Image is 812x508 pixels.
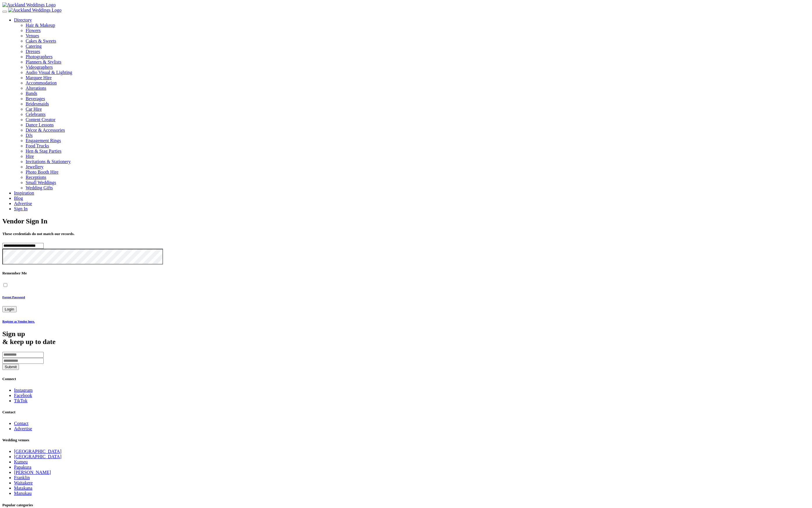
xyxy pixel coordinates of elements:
[2,2,56,8] img: Auckland Weddings Logo
[26,154,34,159] a: Hire
[2,306,17,312] button: Login
[26,133,33,138] a: DJs
[14,459,28,464] a: Kumeu
[26,86,46,91] a: Alterations
[26,149,61,154] a: Hen & Stag Parties
[2,217,810,225] h1: Vendor Sign In
[26,44,810,49] a: Catering
[26,170,59,174] a: Photo Booth Hire
[3,283,7,287] input: Remember Me
[26,185,53,190] a: Wedding Gifts
[14,475,30,480] a: Franklin
[26,65,810,70] a: Videographers
[14,388,33,393] a: Instagram
[26,54,810,59] a: Photographers
[14,454,61,459] a: [GEOGRAPHIC_DATA]
[2,410,810,414] h5: Contact
[2,295,810,299] a: Forgot Password
[26,75,810,80] a: Marquee Hire
[14,470,51,475] a: [PERSON_NAME]
[26,138,61,143] a: Engagement Rings
[26,70,810,75] a: Audio Visual & Lighting
[2,11,7,13] button: Menu
[26,117,56,122] a: Content Creator
[26,80,57,85] a: Accommodation
[26,180,56,185] a: Small Weddings
[14,190,34,195] a: Inspiration
[26,59,810,65] a: Planners & Stylists
[26,175,46,180] a: Receptions
[26,159,71,164] a: Invitations & Stationery
[14,196,23,201] a: Blog
[26,28,810,33] a: Flowers
[2,364,19,370] button: Submit
[26,122,54,127] a: Dance Lessons
[8,8,61,13] img: Auckland Weddings Logo
[26,143,49,148] a: Food Trucks
[26,38,810,44] a: Cakes & Sweets
[2,271,810,276] h5: Remember Me
[2,330,25,338] span: Sign up
[14,486,32,491] a: Matakana
[14,393,32,398] a: Facebook
[14,201,32,206] a: Advertise
[14,426,32,431] a: Advertise
[26,49,810,54] a: Dresses
[14,421,29,426] a: Contact
[14,480,33,485] a: Waitakere
[26,128,65,133] a: Décor & Accessories
[26,23,810,28] a: Hair & Makeup
[14,465,31,470] a: Papakura
[14,398,27,403] a: TikTok
[2,330,810,346] h2: & keep up to date
[26,164,43,169] a: Jewellery
[2,438,810,442] h5: Wedding venues
[14,491,31,496] a: Manukau
[26,96,45,101] a: Beverages
[2,320,810,323] a: Register as Vendor here.
[2,232,810,236] h5: These credentials do not match our records.
[14,206,28,211] a: Sign In
[26,33,810,38] a: Venues
[2,377,810,381] h5: Connect
[14,17,32,22] a: Directory
[26,101,49,106] a: Bridesmaids
[14,449,61,454] a: [GEOGRAPHIC_DATA]
[26,112,45,117] a: Celebrants
[26,107,42,112] a: Car Hire
[26,91,37,96] a: Bands
[2,503,810,507] h5: Popular categories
